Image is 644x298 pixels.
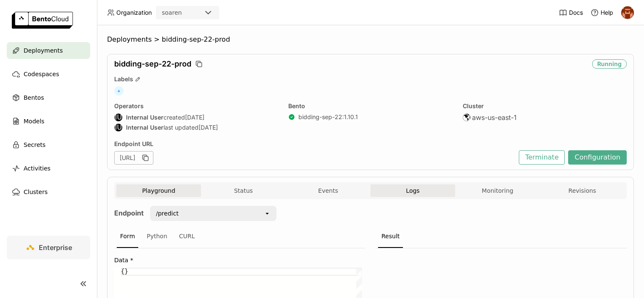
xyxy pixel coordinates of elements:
[182,9,183,17] input: Selected soaren.
[12,12,73,29] img: logo
[286,184,370,197] button: Events
[7,89,90,106] a: Bentos
[114,102,278,110] div: Operators
[152,35,162,44] span: >
[201,184,286,197] button: Status
[621,6,634,19] img: h0akoisn5opggd859j2zve66u2a2
[378,225,403,248] div: Result
[7,66,90,82] a: Codespaces
[7,136,90,153] a: Secrets
[114,59,191,69] span: bidding-sep-22-prod
[126,114,164,121] strong: Internal User
[24,187,48,197] span: Clusters
[116,9,152,16] span: Organization
[569,9,583,16] span: Docs
[7,113,90,130] a: Models
[590,8,613,17] div: Help
[7,160,90,177] a: Activities
[162,35,230,44] span: bidding-sep-22-prod
[114,113,123,122] div: Internal User
[176,225,199,248] div: CURL
[7,184,90,200] a: Clusters
[540,184,625,197] button: Revisions
[568,150,627,165] button: Configuration
[156,209,179,218] div: /predict
[519,150,565,165] button: Terminate
[7,42,90,59] a: Deployments
[114,151,153,165] div: [URL]
[264,210,271,217] svg: open
[114,86,123,96] span: +
[116,184,201,197] button: Playground
[559,8,583,17] a: Docs
[107,35,152,44] span: Deployments
[114,257,365,263] label: Data *
[601,9,613,16] span: Help
[298,113,358,121] a: bidding-sep-22:1.10.1
[406,187,419,194] span: Logs
[24,140,46,150] span: Secrets
[7,236,90,259] a: Enterprise
[288,102,452,110] div: Bento
[180,209,180,218] input: Selected /predict.
[472,113,517,122] span: aws-us-east-1
[121,268,128,275] span: {}
[114,75,627,83] div: Labels
[463,102,627,110] div: Cluster
[24,163,51,173] span: Activities
[114,123,123,132] div: Internal User
[114,209,144,217] strong: Endpoint
[117,225,138,248] div: Form
[185,114,204,121] span: [DATE]
[114,123,278,132] div: last updated
[114,140,515,148] div: Endpoint URL
[143,225,171,248] div: Python
[24,69,59,79] span: Codespaces
[455,184,540,197] button: Monitoring
[107,35,634,44] nav: Breadcrumbs navigation
[24,116,44,126] span: Models
[114,113,278,122] div: created
[126,124,164,131] strong: Internal User
[24,93,44,103] span: Bentos
[115,124,122,131] div: IU
[199,124,218,131] span: [DATE]
[162,8,182,17] div: soaren
[592,59,627,69] div: Running
[39,243,72,252] span: Enterprise
[24,45,63,56] span: Deployments
[115,114,122,121] div: IU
